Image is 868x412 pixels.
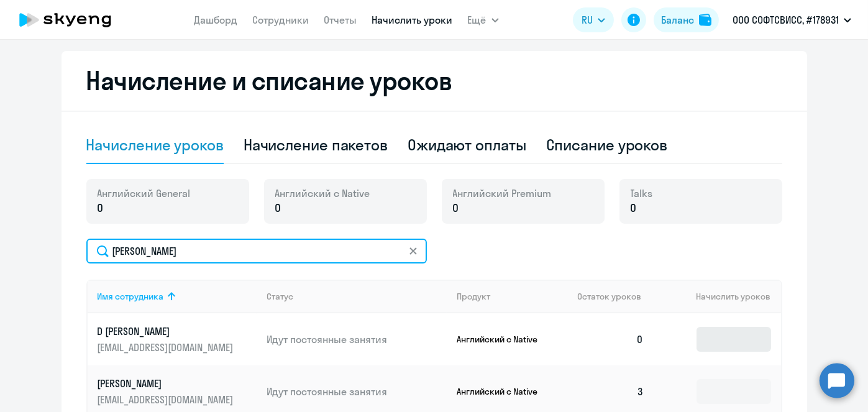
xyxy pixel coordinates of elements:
[98,291,257,302] div: Имя сотрудника
[267,332,447,346] p: Идут постоянные занятия
[372,14,453,26] a: Начислить уроки
[98,341,237,354] p: [EMAIL_ADDRESS][DOMAIN_NAME]
[631,186,653,200] span: Talks
[457,291,567,302] div: Продукт
[577,291,641,302] span: Остаток уроков
[86,66,782,96] h2: Начисление и списание уроков
[275,186,370,200] span: Английский с Native
[546,135,668,155] div: Списание уроков
[244,135,388,155] div: Начисление пакетов
[98,200,104,216] span: 0
[408,135,526,155] div: Ожидают оплаты
[726,5,857,35] button: ООО СОФТСВИСС, #178931
[654,280,780,313] th: Начислить уроков
[98,393,237,406] p: [EMAIL_ADDRESS][DOMAIN_NAME]
[98,377,257,406] a: [PERSON_NAME][EMAIL_ADDRESS][DOMAIN_NAME]
[324,14,357,26] a: Отчеты
[453,186,552,200] span: Английский Premium
[267,385,447,398] p: Идут постоянные занятия
[86,239,427,263] input: Поиск по имени, email, продукту или статусу
[267,291,293,302] div: Статус
[654,7,719,32] button: Балансbalance
[98,291,164,302] div: Имя сотрудника
[631,200,637,216] span: 0
[267,291,447,302] div: Статус
[457,334,550,345] p: Английский с Native
[457,291,490,302] div: Продукт
[733,12,839,27] p: ООО СОФТСВИСС, #178931
[699,14,711,26] img: balance
[253,14,309,26] a: Сотрудники
[582,12,593,27] span: RU
[453,200,459,216] span: 0
[86,135,224,155] div: Начисление уроков
[98,324,237,338] p: D [PERSON_NAME]
[661,12,694,27] div: Баланс
[468,7,499,32] button: Ещё
[577,291,654,302] div: Остаток уроков
[194,14,238,26] a: Дашборд
[567,313,654,365] td: 0
[98,324,257,354] a: D [PERSON_NAME][EMAIL_ADDRESS][DOMAIN_NAME]
[468,12,487,27] span: Ещё
[457,386,550,397] p: Английский с Native
[98,186,191,200] span: Английский General
[573,7,614,32] button: RU
[275,200,281,216] span: 0
[98,377,237,390] p: [PERSON_NAME]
